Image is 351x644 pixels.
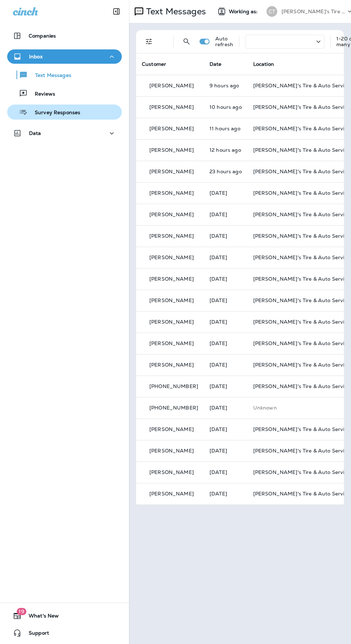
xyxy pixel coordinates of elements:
span: What's New [21,613,59,621]
button: Search Messages [179,34,194,49]
p: [PERSON_NAME] [149,255,194,260]
p: Sep 22, 2025 09:07 AM [210,104,242,110]
p: Sep 15, 2025 03:21 PM [210,383,242,389]
p: [PERSON_NAME] [149,126,194,131]
p: [PERSON_NAME] [149,319,194,325]
p: [PERSON_NAME] [149,448,194,454]
p: [PERSON_NAME] [149,276,194,282]
p: [PERSON_NAME] [149,233,194,239]
p: Sep 18, 2025 07:26 AM [210,276,242,282]
p: [PERSON_NAME] [149,190,194,196]
button: Companies [7,29,122,43]
p: Text Messages [143,6,206,17]
p: Sep 16, 2025 07:08 AM [210,362,242,368]
p: Sep 17, 2025 07:26 AM [210,319,242,325]
p: [PERSON_NAME] [149,297,194,303]
p: Survey Responses [28,110,80,116]
p: Sep 16, 2025 08:39 AM [210,340,242,346]
p: Auto refresh [215,36,233,47]
button: Inbox [7,49,122,64]
p: Sep 15, 2025 11:43 AM [210,426,242,432]
p: Sep 22, 2025 08:27 AM [210,126,242,131]
p: Sep 22, 2025 07:02 AM [210,147,242,153]
span: Support [21,630,49,639]
p: Companies [29,33,56,39]
p: [PERSON_NAME] [149,491,194,497]
p: [PERSON_NAME] [149,147,194,153]
p: Sep 21, 2025 09:01 AM [210,212,242,217]
button: Collapse Sidebar [106,4,126,19]
span: 19 [16,608,26,615]
p: This customer does not have a last location and the phone number they messaged is not assigned to... [253,405,349,411]
p: Sep 18, 2025 07:54 AM [210,255,242,260]
button: Reviews [7,86,122,101]
span: Customer [142,61,166,67]
button: Support [7,626,122,640]
p: Sep 14, 2025 11:32 AM [210,469,242,475]
p: [PHONE_NUMBER] [149,405,198,411]
p: [PERSON_NAME] [149,169,194,174]
p: [PERSON_NAME]'s Tire & Auto [282,9,346,14]
div: CT [266,6,277,17]
p: Inbox [29,54,43,59]
p: [PERSON_NAME] [149,212,194,217]
p: [PERSON_NAME] [149,362,194,368]
p: Sep 21, 2025 08:04 PM [210,169,242,174]
p: [PERSON_NAME] [149,104,194,110]
p: Sep 21, 2025 12:45 PM [210,190,242,196]
p: Sep 15, 2025 03:08 PM [210,405,242,411]
p: Sep 14, 2025 09:30 AM [210,491,242,497]
p: [PERSON_NAME] [149,469,194,475]
button: 19What's New [7,609,122,623]
button: Filters [142,34,156,49]
p: [PERSON_NAME] [149,83,194,88]
span: Date [210,61,222,67]
button: Text Messages [7,67,122,82]
span: Working as: [229,9,259,15]
button: Data [7,126,122,140]
p: Reviews [28,91,55,98]
button: Survey Responses [7,105,122,120]
p: Data [29,130,41,136]
span: Location [253,61,274,67]
p: Sep 15, 2025 07:02 AM [210,448,242,454]
p: Sep 18, 2025 07:01 AM [210,297,242,303]
p: Sep 20, 2025 02:11 PM [210,233,242,239]
p: Sep 22, 2025 10:55 AM [210,83,242,88]
p: [PHONE_NUMBER] [149,383,198,389]
p: [PERSON_NAME] [149,340,194,346]
p: [PERSON_NAME] [149,426,194,432]
p: Text Messages [28,72,71,79]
